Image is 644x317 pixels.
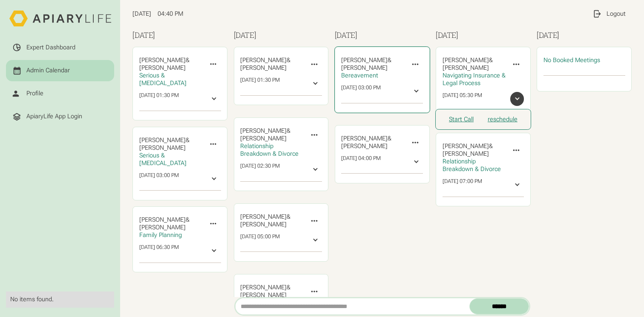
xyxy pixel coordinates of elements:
span: [PERSON_NAME] [139,57,186,64]
div: [DATE] 02:30 PM [240,163,280,177]
span: Relationship Breakdown & Divorce [443,158,501,173]
div: [DATE] 01:30 PM [240,77,280,91]
div: & [240,284,303,299]
span: [PERSON_NAME] [240,284,287,291]
span: No Booked Meetings [543,57,600,64]
span: [PERSON_NAME] [139,64,186,71]
span: [PERSON_NAME] [341,143,388,150]
span: [PERSON_NAME] [139,216,186,223]
a: ApiaryLife App Login [6,106,114,128]
h3: [DATE] [234,29,329,41]
span: [PERSON_NAME] [240,57,287,64]
div: & [443,57,506,72]
span: [PERSON_NAME] [240,291,287,299]
span: [DATE] [132,10,151,17]
span: [PERSON_NAME] [240,221,287,228]
div: [DATE] 06:30 PM [139,244,179,258]
a: Admin Calendar [6,60,114,82]
h3: [DATE] [335,29,430,41]
span: [PERSON_NAME] [341,135,388,142]
div: Admin Calendar [26,67,70,74]
div: & [139,57,202,72]
a: reschedule [488,116,517,123]
div: Expert Dashboard [26,44,75,51]
span: [PERSON_NAME] [443,57,489,64]
div: [DATE] 04:00 PM [341,155,381,169]
div: [DATE] 03:00 PM [341,84,381,98]
span: [PERSON_NAME] [240,64,287,71]
div: & [139,216,202,231]
span: [PERSON_NAME] [240,127,287,134]
div: & [341,135,404,150]
span: [PERSON_NAME] [443,150,489,157]
h3: [DATE] [436,29,531,41]
span: [PERSON_NAME] [240,213,287,220]
div: & [240,127,303,143]
a: Logout [586,3,632,25]
a: Expert Dashboard [6,37,114,58]
div: No items found. [10,296,110,303]
span: Relationship Breakdown & Divorce [240,143,299,157]
div: & [139,137,202,152]
div: Profile [26,90,43,97]
div: [DATE] 05:30 PM [443,92,482,106]
span: [PERSON_NAME] [139,224,186,231]
div: [DATE] 01:30 PM [139,92,179,106]
a: Profile [6,83,114,105]
div: & [341,57,404,72]
span: [PERSON_NAME] [341,57,388,64]
span: Serious & [MEDICAL_DATA] [139,152,187,167]
span: 04:40 PM [158,10,183,18]
span: Bereavement [341,72,378,79]
div: ApiaryLife App Login [26,113,82,120]
h3: [DATE] [132,29,227,41]
span: Navigating Insurance & Legal Process [443,72,506,87]
div: [DATE] 05:00 PM [240,233,280,247]
div: [DATE] 07:00 PM [443,178,482,192]
h3: [DATE] [537,29,632,41]
div: & [443,143,506,158]
div: & [240,57,303,72]
span: [PERSON_NAME] [240,135,287,142]
div: [DATE] 03:00 PM [139,172,179,186]
span: [PERSON_NAME] [139,144,186,151]
span: Family Planning [139,231,182,239]
span: [PERSON_NAME] [443,64,489,71]
div: Logout [607,10,626,18]
span: [PERSON_NAME] [341,64,388,71]
span: [PERSON_NAME] [443,143,489,150]
span: Serious & [MEDICAL_DATA] [139,72,187,87]
span: [PERSON_NAME] [139,137,186,144]
div: & [240,213,303,228]
a: Start Call [449,116,474,123]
